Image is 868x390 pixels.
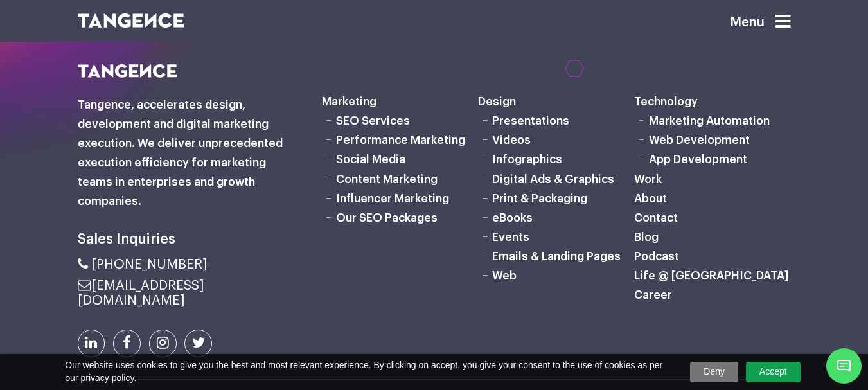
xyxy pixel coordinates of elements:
a: About [634,193,667,204]
a: Performance Marketing [336,134,465,146]
a: Events [492,231,529,243]
a: eBooks [492,212,533,224]
a: [PHONE_NUMBER] [78,258,208,271]
a: Career [634,289,672,301]
a: Presentations [492,115,569,127]
a: Digital Ads & Graphics [492,173,614,185]
h6: Design [478,92,634,111]
a: Web [492,270,517,281]
a: Web Development [649,134,750,146]
a: Accept [746,362,801,382]
span: Chat Widget [826,348,862,384]
a: [EMAIL_ADDRESS][DOMAIN_NAME] [78,279,204,307]
a: Infographics [492,154,562,165]
a: Podcast [634,251,679,262]
img: logo SVG [78,13,184,28]
a: Marketing Automation [649,115,770,127]
a: Deny [690,362,738,382]
span: Our website uses cookies to give you the best and most relevant experience. By clicking on accept... [65,359,672,384]
h6: Marketing [322,92,478,111]
h6: Sales Inquiries [78,227,303,251]
h6: Tangence, accelerates design, development and digital marketing execution. We deliver unprecedent... [78,95,303,211]
a: Influencer Marketing [336,193,449,204]
a: Blog [634,231,659,243]
span: [PHONE_NUMBER] [91,258,208,271]
a: SEO Services [336,115,410,127]
a: Videos [492,134,531,146]
a: Content Marketing [336,173,438,185]
a: App Development [649,154,747,165]
a: Work [634,173,662,185]
a: Social Media [336,154,405,165]
a: Print & Packaging [492,193,587,204]
a: Life @ [GEOGRAPHIC_DATA] [634,270,789,281]
a: Emails & Landing Pages [492,251,621,262]
h6: Technology [634,92,790,111]
a: Contact [634,212,678,224]
a: Our SEO Packages [336,212,438,224]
